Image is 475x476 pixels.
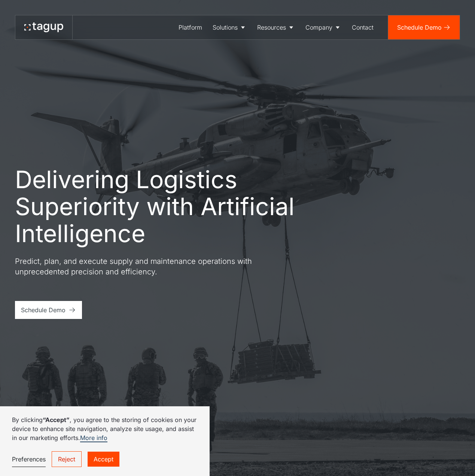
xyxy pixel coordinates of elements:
a: Schedule Demo [388,15,460,39]
div: Contact [352,23,374,32]
a: Platform [173,15,207,39]
h1: Delivering Logistics Superiority with Artificial Intelligence [15,166,329,247]
a: Contact [347,15,379,39]
a: Schedule Demo [15,301,82,319]
a: Company [300,15,347,39]
a: Resources [252,15,300,39]
p: By clicking , you agree to the storing of cookies on your device to enhance site navigation, anal... [12,415,198,442]
div: Company [305,23,332,32]
a: Preferences [12,452,46,467]
a: Solutions [207,15,252,39]
a: Reject [52,451,82,467]
div: Resources [257,23,286,32]
div: Schedule Demo [21,305,66,314]
strong: “Accept” [43,416,70,424]
p: Predict, plan, and execute supply and maintenance operations with unprecedented precision and eff... [15,256,284,277]
a: More info [80,434,107,442]
a: Accept [88,452,119,467]
div: Schedule Demo [397,23,442,32]
div: Solutions [213,23,238,32]
div: Platform [179,23,202,32]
